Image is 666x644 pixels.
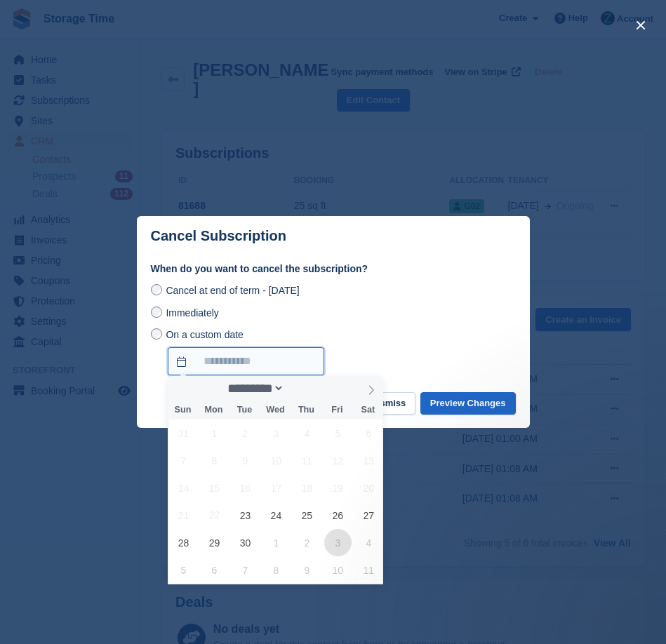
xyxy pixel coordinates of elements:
span: September 18, 2025 [293,474,321,502]
span: September 29, 2025 [201,529,228,556]
input: Year [284,381,328,396]
span: Immediately [166,307,218,318]
input: On a custom date [151,328,162,340]
span: September 1, 2025 [201,420,228,447]
span: September 6, 2025 [355,420,382,447]
span: Thu [291,405,321,415]
input: On a custom date [168,347,324,375]
span: October 7, 2025 [232,556,259,584]
span: October 3, 2025 [324,529,352,556]
span: October 9, 2025 [293,556,321,584]
span: October 2, 2025 [293,529,321,556]
span: Cancel at end of term - [DATE] [166,285,299,296]
span: September 7, 2025 [170,447,197,474]
span: October 6, 2025 [201,556,228,584]
select: Month [222,381,284,396]
span: Tue [229,405,260,415]
span: September 16, 2025 [232,474,259,502]
span: October 10, 2025 [324,556,352,584]
span: September 17, 2025 [262,474,290,502]
p: Cancel Subscription [151,228,286,244]
span: September 15, 2025 [201,474,228,502]
span: October 1, 2025 [262,529,290,556]
span: On a custom date [166,329,244,340]
button: Dismiss [361,392,415,415]
label: When do you want to cancel the subscription? [151,262,516,276]
input: Cancel at end of term - [DATE] [151,284,162,295]
span: September 12, 2025 [324,447,352,474]
span: Wed [260,405,291,415]
span: September 13, 2025 [355,447,382,474]
span: September 3, 2025 [262,420,290,447]
span: September 25, 2025 [293,502,321,529]
span: September 5, 2025 [324,420,352,447]
span: Mon [198,405,229,415]
button: close [630,14,652,36]
input: Immediately [151,307,162,318]
span: September 27, 2025 [355,502,382,529]
span: September 4, 2025 [293,420,321,447]
span: October 5, 2025 [170,556,197,584]
span: September 8, 2025 [201,447,228,474]
button: Preview Changes [420,392,516,415]
span: September 22, 2025 [201,502,228,529]
span: September 21, 2025 [170,502,197,529]
span: October 8, 2025 [262,556,290,584]
span: September 26, 2025 [324,502,352,529]
span: September 19, 2025 [324,474,352,502]
span: Fri [321,405,352,415]
span: October 11, 2025 [355,556,382,584]
span: September 9, 2025 [232,447,259,474]
span: August 31, 2025 [170,420,197,447]
span: Sat [352,405,383,415]
span: October 4, 2025 [355,529,382,556]
span: September 2, 2025 [232,420,259,447]
span: September 28, 2025 [170,529,197,556]
span: September 20, 2025 [355,474,382,502]
span: September 24, 2025 [262,502,290,529]
span: September 30, 2025 [232,529,259,556]
span: September 11, 2025 [293,447,321,474]
span: September 10, 2025 [262,447,290,474]
span: September 14, 2025 [170,474,197,502]
span: Sun [168,405,199,415]
span: September 23, 2025 [232,502,259,529]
